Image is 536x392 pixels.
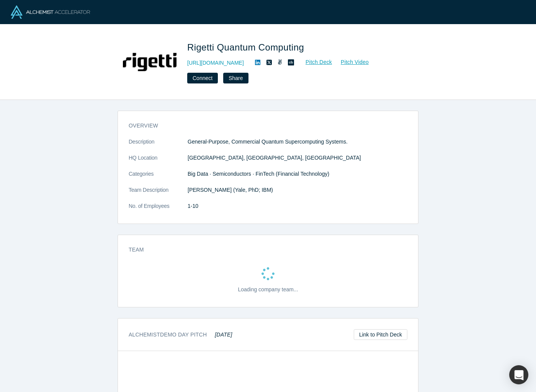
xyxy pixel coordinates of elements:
dt: No. of Employees [129,202,188,218]
span: Big Data · Semiconductors · FinTech (Financial Technology) [188,171,329,177]
dt: Team Description [129,186,188,202]
p: General-Purpose, Commercial Quantum Supercomputing Systems. [188,138,407,146]
span: Rigetti Quantum Computing [187,42,307,52]
dd: [GEOGRAPHIC_DATA], [GEOGRAPHIC_DATA], [GEOGRAPHIC_DATA] [188,154,407,162]
button: Share [223,73,248,83]
p: [PERSON_NAME] (Yale, PhD; IBM) [188,186,407,194]
a: Pitch Video [332,58,369,67]
img: Rigetti Quantum Computing's Logo [123,35,176,89]
dt: HQ Location [129,154,188,170]
img: Alchemist Logo [11,5,90,19]
h3: overview [129,122,397,130]
a: [URL][DOMAIN_NAME] [187,59,244,67]
dt: Categories [129,170,188,186]
dd: 1-10 [188,202,407,210]
h3: Alchemist Demo Day Pitch [129,331,232,339]
p: Loading company team... [238,286,298,294]
button: Connect [187,73,218,83]
h3: Team [129,246,397,254]
a: Link to Pitch Deck [354,329,407,340]
a: Pitch Deck [297,58,332,67]
dt: Description [129,138,188,154]
em: [DATE] [215,332,232,338]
